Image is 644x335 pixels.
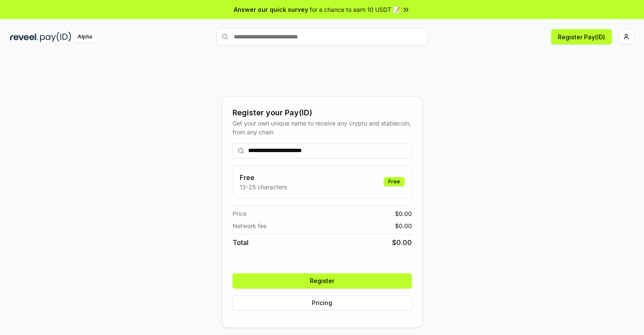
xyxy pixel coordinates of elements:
[233,119,412,136] div: Get your own unique name to receive any crypto and stablecoin, from any chain
[240,172,287,182] h3: Free
[233,273,412,289] button: Register
[395,221,412,230] span: $ 0.00
[10,32,38,42] img: reveel_dark
[233,295,412,310] button: Pricing
[233,209,246,218] span: Price
[392,237,412,248] span: $ 0.00
[551,29,612,44] button: Register Pay(ID)
[310,5,400,14] span: for a chance to earn 10 USDT 📝
[233,107,412,119] div: Register your Pay(ID)
[234,5,308,14] span: Answer our quick survey
[395,209,412,218] span: $ 0.00
[233,221,267,230] span: Network fee
[40,32,71,42] img: pay_id
[73,32,97,42] div: Alpha
[233,237,249,248] span: Total
[240,182,287,191] p: 13-25 characters
[384,177,405,186] div: Free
